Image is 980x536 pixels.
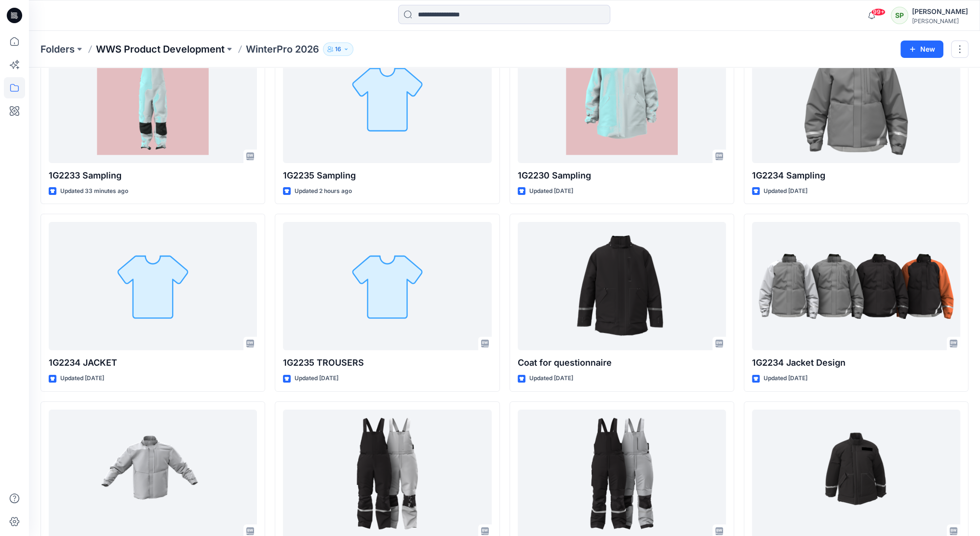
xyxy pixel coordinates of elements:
a: 1G2234 Sampling [752,35,960,163]
p: Updated [DATE] [764,186,807,196]
p: Updated [DATE] [60,373,104,384]
p: Updated [DATE] [764,373,807,384]
a: 1G2230 Sampling [518,35,726,163]
a: 1G2234 Jacket Design [752,222,960,350]
button: New [900,41,943,58]
a: 1G2233 Sampling [49,35,257,163]
a: Coat for questionnaire [518,222,726,350]
a: 1G2234 JACKET [49,222,257,350]
p: Coat for questionnaire [518,356,726,370]
a: WWS Product Development [96,42,225,56]
p: 16 [335,44,341,55]
p: 1G2233 Sampling [49,169,257,182]
p: Updated [DATE] [295,373,338,384]
a: 1G2235 Sampling [283,35,491,163]
a: 1G2235 TROUSERS [283,222,491,350]
div: SP [891,7,908,24]
span: 99+ [871,8,886,16]
p: 1G2234 Jacket Design [752,356,960,370]
button: 16 [323,42,353,56]
div: [PERSON_NAME] [912,6,968,17]
p: 1G2230 Sampling [518,169,726,182]
a: Folders [40,42,75,56]
p: WinterPro 2026 [246,42,319,56]
div: [PERSON_NAME] [912,17,968,25]
p: 1G2235 Sampling [283,169,491,182]
p: Updated [DATE] [529,186,573,196]
p: 1G2234 JACKET [49,356,257,370]
p: Updated 33 minutes ago [60,186,128,196]
p: Updated 2 hours ago [295,186,352,196]
p: Updated [DATE] [529,373,573,384]
p: 1G2234 Sampling [752,169,960,182]
p: 1G2235 TROUSERS [283,356,491,370]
